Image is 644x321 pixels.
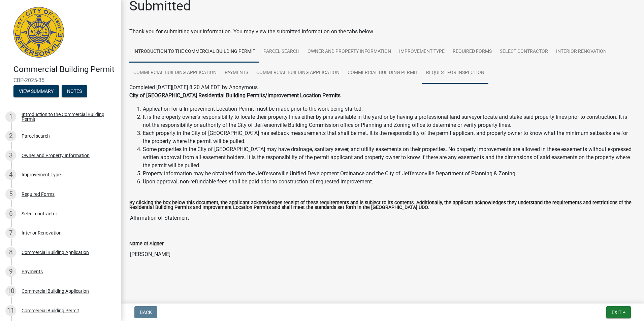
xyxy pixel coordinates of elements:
span: Exit [612,310,621,315]
div: Required Forms [22,192,55,197]
li: Each property in the City of [GEOGRAPHIC_DATA] has setback measurements that shall be met. It is ... [143,129,636,145]
li: Application for a Improvement Location Permit must be made prior to the work being started. [143,105,636,113]
span: CBP-2025-35 [13,77,108,83]
div: Commercial Building Application [22,250,89,255]
a: Payments [221,62,252,84]
button: Exit [606,306,631,318]
li: Some properties in the City of [GEOGRAPHIC_DATA] may have drainage, sanitary sewer, and utility e... [143,145,636,170]
div: 7 [5,227,16,238]
div: Interior Renovation [22,230,62,235]
div: 1 [5,111,16,122]
div: 11 [5,305,16,316]
a: Commercial Building Permit [344,62,422,84]
strong: City of [GEOGRAPHIC_DATA] Residential Building Permits/Improvement Location Permits [129,92,341,99]
div: Owner and Property Information [22,153,90,158]
div: Improvement Type [22,172,61,177]
label: By clicking the box below this document, the applicant acknowledges receipt of these requirements... [129,201,636,210]
div: 3 [5,150,16,161]
a: Interior Renovation [552,41,611,63]
a: Request for Inspection [422,62,488,84]
div: 2 [5,131,16,141]
li: Property information may be obtained from the Jeffersonville Unified Development Ordinance and th... [143,170,636,178]
li: It is the property owner’s responsibility to locate their property lines either by pins available... [143,113,636,129]
span: Back [140,310,152,315]
h4: Commercial Building Permit [13,65,116,74]
a: Commercial Building Application [252,62,344,84]
div: 10 [5,286,16,296]
div: Thank you for submitting your information. You may view the submitted information on the tabs below. [129,28,636,36]
span: Completed [DATE][DATE] 8:20 AM EDT by Anonymous [129,84,258,91]
wm-modal-confirm: Summary [13,89,59,94]
li: Upon approval, non-refundable fees shall be paid prior to construction of requested improvement. [143,178,636,186]
a: Parcel search [259,41,303,63]
div: Commercial Building Permit [22,308,79,313]
a: Improvement Type [395,41,449,63]
div: 4 [5,169,16,180]
button: Back [134,306,157,318]
div: Select contractor [22,211,57,216]
a: Owner and Property Information [303,41,395,63]
label: Name of Signer [129,242,164,246]
img: City of Jeffersonville, Indiana [13,7,64,58]
div: 6 [5,208,16,219]
div: Parcel search [22,134,50,138]
a: Introduction to the Commercial Building Permit [129,41,259,63]
div: 5 [5,189,16,200]
div: Payments [22,269,43,274]
wm-modal-confirm: Notes [62,89,87,94]
div: Commercial Building Application [22,289,89,293]
div: 9 [5,266,16,277]
a: Required Forms [449,41,496,63]
button: View Summary [13,85,59,97]
div: 8 [5,247,16,258]
button: Notes [62,85,87,97]
a: Commercial Building Application [129,62,221,84]
div: Introduction to the Commercial Building Permit [22,112,110,121]
a: Select contractor [496,41,552,63]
